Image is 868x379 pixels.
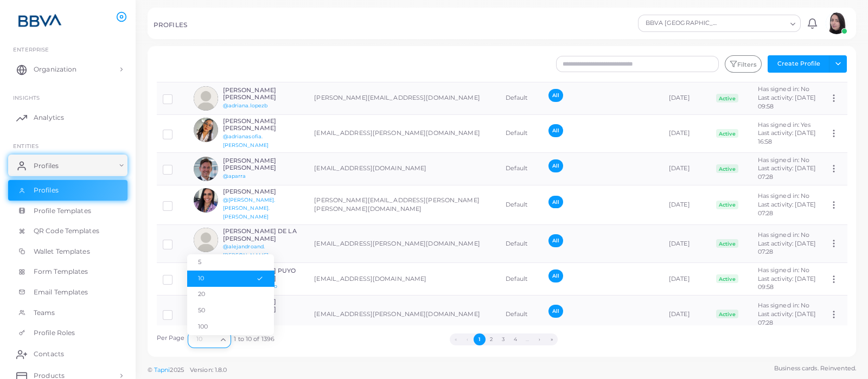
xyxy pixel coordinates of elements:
[190,366,227,374] span: Version: 1.8.0
[34,308,55,318] span: Teams
[546,333,558,345] button: Go to last page
[500,114,543,152] td: Default
[194,86,218,111] img: avatar
[716,164,739,173] span: Active
[34,247,90,256] span: Wallet Templates
[768,55,829,73] button: Create Profile
[34,113,64,123] span: Analytics
[500,153,543,185] td: Default
[170,365,183,375] span: 2025
[8,221,127,241] a: QR Code Templates
[548,305,563,317] span: All
[13,46,49,53] span: Enterprise
[194,118,218,142] img: avatar
[663,82,710,114] td: [DATE]
[500,82,543,114] td: Default
[716,310,739,318] span: Active
[663,224,710,262] td: [DATE]
[8,107,127,129] a: Analytics
[758,240,816,256] span: Last activity: [DATE] 07:28
[716,94,739,102] span: Active
[500,263,543,296] td: Default
[308,224,499,262] td: [EMAIL_ADDRESS][PERSON_NAME][DOMAIN_NAME]
[223,267,303,281] h6: [PERSON_NAME] PUYO [PERSON_NAME]
[193,333,216,345] input: Search for option
[758,156,810,164] span: Has signed in: No
[534,333,546,345] button: Go to next page
[234,335,275,344] span: 1 to 10 of 1396
[223,157,303,171] h6: [PERSON_NAME] [PERSON_NAME]
[8,59,127,80] a: Organization
[194,267,218,291] img: avatar
[8,303,127,323] a: Teams
[548,196,563,208] span: All
[8,261,127,282] a: Form Templates
[758,201,816,217] span: Last activity: [DATE] 07:28
[13,143,39,149] span: ENTITIES
[8,180,127,201] a: Profiles
[34,206,91,216] span: Profile Templates
[663,185,710,224] td: [DATE]
[223,133,269,148] a: @adrianasofia.[PERSON_NAME]
[194,188,218,213] img: avatar
[758,164,816,181] span: Last activity: [DATE] 07:28
[223,228,303,242] h6: [PERSON_NAME] DE LA [PERSON_NAME]
[638,15,801,32] div: Search for option
[548,89,563,101] span: All
[8,201,127,221] a: Profile Templates
[223,298,303,312] h6: [PERSON_NAME] [PERSON_NAME]
[548,269,563,282] span: All
[308,295,499,333] td: [EMAIL_ADDRESS][PERSON_NAME][DOMAIN_NAME]
[724,17,786,29] input: Search for option
[308,153,499,185] td: [EMAIL_ADDRESS][DOMAIN_NAME]
[308,114,499,152] td: [EMAIL_ADDRESS][PERSON_NAME][DOMAIN_NAME]
[8,155,127,176] a: Profiles
[500,295,543,333] td: Default
[10,10,70,30] img: logo
[548,159,563,172] span: All
[758,94,816,110] span: Last activity: [DATE] 09:58
[644,18,723,29] span: BBVA [GEOGRAPHIC_DATA]
[308,82,499,114] td: [PERSON_NAME][EMAIL_ADDRESS][DOMAIN_NAME]
[758,301,810,309] span: Has signed in: No
[500,224,543,262] td: Default
[194,228,218,252] img: avatar
[34,161,59,171] span: Profiles
[8,282,127,303] a: Email Templates
[308,185,499,224] td: [PERSON_NAME][EMAIL_ADDRESS][PERSON_NAME][PERSON_NAME][DOMAIN_NAME]
[663,295,710,333] td: [DATE]
[8,323,127,343] a: Profile Roles
[223,314,270,329] a: @amaliacatalina.[PERSON_NAME]
[308,263,499,296] td: [EMAIL_ADDRESS][DOMAIN_NAME]
[148,365,227,375] span: ©
[34,349,64,359] span: Contacts
[34,267,88,277] span: Form Templates
[8,241,127,262] a: Wallet Templates
[500,185,543,224] td: Default
[194,157,218,181] img: avatar
[758,275,816,291] span: Last activity: [DATE] 09:58
[758,192,810,200] span: Has signed in: No
[716,239,739,248] span: Active
[716,201,739,209] span: Active
[34,226,99,236] span: QR Code Templates
[548,124,563,137] span: All
[758,85,810,93] span: Has signed in: No
[725,55,762,73] button: Filters
[758,231,810,239] span: Has signed in: No
[188,331,231,348] div: Search for option
[758,310,816,326] span: Last activity: [DATE] 07:28
[223,118,303,132] h6: [PERSON_NAME] [PERSON_NAME]
[154,366,170,374] a: Tapni
[154,21,187,29] h5: PROFILES
[8,343,127,365] a: Contacts
[157,334,185,343] label: Per Page
[275,333,732,345] ul: Pagination
[34,65,76,74] span: Organization
[716,129,739,138] span: Active
[34,185,59,195] span: Profiles
[223,188,303,195] h6: [PERSON_NAME]
[223,197,276,220] a: @[PERSON_NAME].[PERSON_NAME].[PERSON_NAME]
[223,102,268,108] a: @adriana.lopezb
[826,12,847,34] img: avatar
